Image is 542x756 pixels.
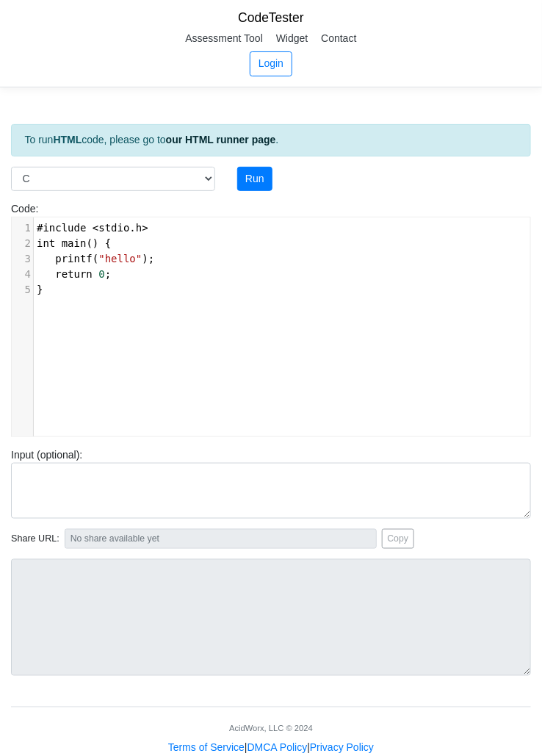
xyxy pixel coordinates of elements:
[37,237,111,249] span: () {
[237,167,273,192] button: Run
[250,51,292,76] a: Login
[37,222,86,234] span: #include
[168,742,245,754] a: Terms of Service
[62,237,87,249] span: main
[37,284,43,295] span: }
[12,251,33,267] div: 3
[12,267,33,282] div: 4
[37,268,111,280] span: ;
[37,253,154,264] span: ( );
[55,253,93,264] span: printf
[180,27,268,49] a: Assessment Tool
[55,268,93,280] span: return
[65,529,377,549] input: No share available yet
[382,529,415,549] button: Copy
[98,253,142,264] span: "hello"
[11,532,59,546] span: Share URL:
[142,222,148,234] span: >
[271,27,314,49] a: Widget
[310,742,374,754] a: Privacy Policy
[316,27,361,49] a: Contact
[247,742,308,754] a: DMCA Policy
[136,222,142,234] span: h
[98,222,129,234] span: stdio
[37,222,148,234] span: .
[11,124,531,156] div: To run code, please go to .
[229,723,313,735] div: AcidWorx, LLC © 2024
[12,236,33,251] div: 2
[166,134,276,145] a: our HTML runner page
[12,282,33,298] div: 5
[98,268,104,280] span: 0
[168,741,374,756] div: | |
[93,222,98,234] span: <
[37,237,55,249] span: int
[53,134,82,145] strong: HTML
[238,10,304,25] a: CodeTester
[12,220,33,236] div: 1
